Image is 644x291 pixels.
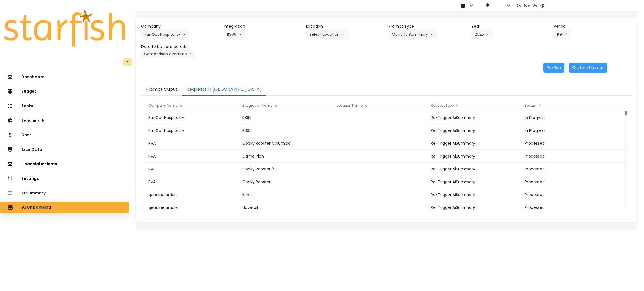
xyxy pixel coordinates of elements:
svg: sort [364,104,368,108]
p: Cost [21,133,31,137]
div: genuine article [146,201,240,214]
svg: arrow left line [564,32,567,37]
p: Benchmark [21,118,44,123]
button: Select Locationarrow down line [306,29,349,39]
button: Comparison overtimearrow down line [141,50,195,58]
div: Game Plan [240,150,333,163]
svg: arrow down line [183,32,186,37]
div: Processed [522,188,616,201]
p: ExcelData [21,147,42,152]
div: RVA [146,137,240,150]
div: Far Out Hospitality [146,124,240,137]
div: Re-Trigger AiSummary [428,201,522,214]
div: Cocky Rooster Columbia [240,137,333,150]
div: Processed [522,201,616,214]
svg: arrow down line [238,32,242,37]
svg: arrow down line [430,32,434,37]
div: Re-Trigger AiSummary [428,111,522,124]
div: Integration Name [240,100,333,111]
div: Cocky Rooster [240,175,333,188]
div: Re-Trigger AiSummary [428,163,522,175]
div: Cocky Rooster 2 [240,163,333,175]
div: In Progress [522,111,616,124]
button: Monthly Summaryarrow down line [389,29,437,39]
div: Processed [522,175,616,188]
div: Processed [522,150,616,163]
svg: arrow down line [486,32,489,37]
div: lenoir [240,188,333,201]
button: 2025arrow down line [471,29,493,39]
p: AI Summary [21,191,46,195]
button: R365arrow down line [224,29,245,39]
svg: arrow down line [342,32,345,37]
header: Year [471,23,549,29]
svg: sort [179,104,183,108]
div: dovetail [240,201,333,214]
button: Prompt Ouput [141,84,182,96]
div: Re-Trigger AiSummary [428,124,522,137]
div: Far Out Hospitality [146,111,240,124]
header: Prompt Type [389,23,467,29]
div: Re-Trigger AiSummary [428,175,522,188]
p: Dashboard [21,75,45,79]
div: In Progress [522,124,616,137]
header: Company [141,23,219,29]
button: Far Out Hospitalityarrow down line [141,29,189,39]
p: Budget [21,89,36,94]
div: Processed [522,163,616,175]
div: Request Type [428,100,522,111]
svg: sort [455,104,460,108]
header: Period [554,23,632,29]
div: R365 [240,111,333,124]
div: Re-Trigger AiSummary [428,137,522,150]
div: Re-Trigger AiSummary [428,150,522,163]
svg: sort [537,104,542,108]
div: R365 [240,124,333,137]
div: Location Name [334,100,428,111]
button: Re-Run [543,63,564,73]
header: Data to be considered. [141,44,219,50]
div: RVA [146,175,240,188]
div: Processed [522,137,616,150]
div: RVA [146,150,240,163]
div: Re-Trigger AiSummary [428,188,522,201]
div: genuine article [146,188,240,201]
header: Integration [224,23,302,29]
button: Requests in [GEOGRAPHIC_DATA] [182,84,266,96]
p: Tasks [21,104,33,108]
div: Status [522,100,616,111]
svg: arrow down line [190,51,193,57]
button: P9arrow left line [554,29,571,39]
div: RVA [146,163,240,175]
button: Custom Prompt [569,63,607,73]
p: AI OnDemand [22,205,51,210]
header: Location [306,23,384,29]
svg: sort [274,104,278,108]
div: Company Name [146,100,240,111]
